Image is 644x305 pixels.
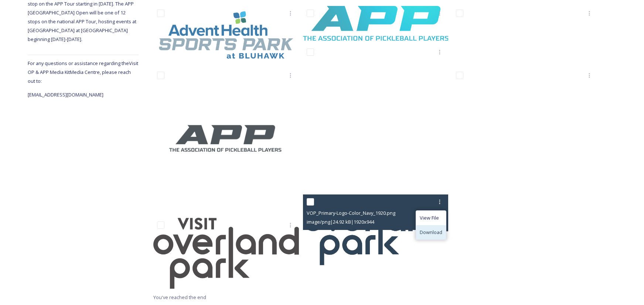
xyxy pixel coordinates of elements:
img: APP_association_of_pickleball_players_charcoal.png [153,68,299,214]
span: For any questions or assistance regarding the Visit OP & APP Media Kit Media Centre, please reach... [28,60,138,84]
span: View File [420,214,439,221]
span: Download [420,229,442,236]
img: APP_association_of_pickleball_players_white.png [303,45,449,190]
img: VOP_PrimaryLogoBlack.png [153,218,299,289]
img: BLU - Sports Logo_White.png [452,6,598,64]
span: image/png | 24.92 kB | 1920 x 944 [307,218,374,225]
span: [EMAIL_ADDRESS][DOMAIN_NAME] [28,91,103,98]
span: You've reached the end [153,294,206,301]
span: VOP_Primary-Logo-Color_Navy_1920.png [307,210,395,216]
img: VOP_Primary-Logo-Color_Navy_1920.png [303,194,449,266]
img: BLU - Sports Logo_Color.png [153,6,299,64]
img: VOP_Primary Logo-White.png [452,68,598,139]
